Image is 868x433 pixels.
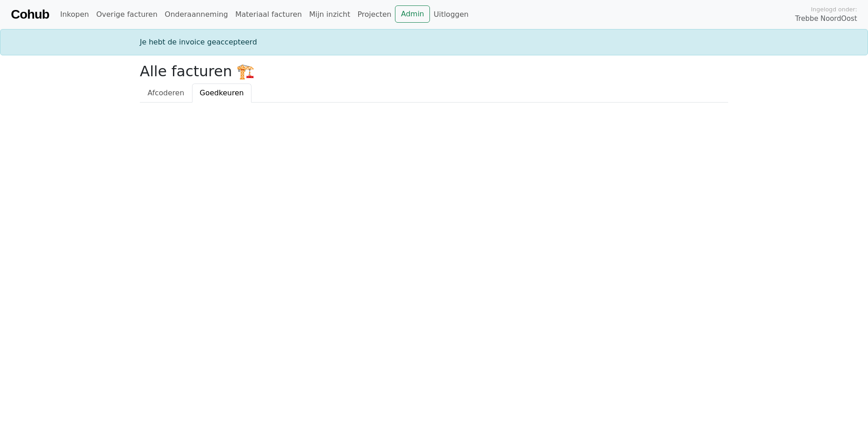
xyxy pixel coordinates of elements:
[795,14,857,24] span: Trebbe NoordOost
[430,5,472,24] a: Uitloggen
[148,89,184,97] span: Afcoderen
[306,5,354,24] a: Mijn inzicht
[161,5,232,24] a: Onderaanneming
[11,4,49,25] a: Cohub
[192,84,252,103] a: Goedkeuren
[232,5,306,24] a: Materiaal facturen
[140,63,728,80] h2: Alle facturen 🏗️
[56,5,92,24] a: Inkopen
[93,5,161,24] a: Overige facturen
[395,5,430,23] a: Admin
[134,37,734,48] div: Je hebt de invoice geaccepteerd
[354,5,395,24] a: Projecten
[140,84,192,103] a: Afcoderen
[811,5,857,14] span: Ingelogd onder:
[200,89,244,97] span: Goedkeuren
